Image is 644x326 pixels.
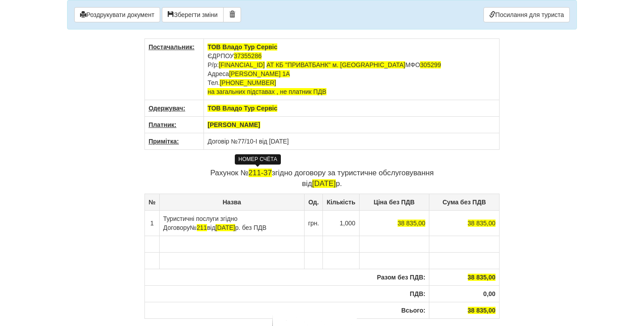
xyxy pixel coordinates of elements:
[216,224,235,231] span: [DATE]
[267,61,406,68] span: АТ КБ "ПРИВАТБАНК" м. [GEOGRAPHIC_DATA]
[148,43,195,51] u: Постачальник:
[468,220,496,227] span: 38 835,00
[429,194,500,210] th: Сума без ПДВ
[229,70,290,77] span: [PERSON_NAME] 1А
[162,7,224,22] button: Зберегти зміни
[398,220,425,227] span: 38 835,00
[304,194,323,210] th: Од.
[468,274,496,281] span: 38 835,00
[145,269,429,285] th: Разом без ПДВ:
[312,179,336,188] span: [DATE]
[190,224,207,231] span: №
[420,61,441,68] span: 305299
[429,285,500,302] th: 0,00
[235,154,281,165] div: НОМЕР СЧЁТА
[483,7,570,22] a: Посилання для туриста
[219,61,265,68] span: [FINANCIAL_ID]
[208,105,277,112] span: ТОВ Владо Тур Сервіс
[204,39,500,100] td: ЄДРПОУ Р/р: МФО Адреса Тел.
[468,307,496,314] span: 38 835,00
[197,224,207,231] span: 211
[159,194,304,210] th: Назва
[249,169,272,177] span: 211-37
[148,105,185,112] u: Одержувач:
[148,138,179,145] u: Примітка:
[145,285,429,302] th: ПДВ:
[304,210,323,236] td: грн.
[148,121,176,128] u: Платник:
[159,210,304,236] td: Туристичні послуги згідно Договору від р. без ПДВ
[359,194,429,210] th: Ціна без ПДВ
[145,210,160,236] td: 1
[323,194,359,210] th: Кількість
[208,88,326,95] span: на загальних підставах , не платник ПДВ
[74,7,160,22] button: Роздрукувати документ
[145,194,160,210] th: №
[220,79,276,86] span: [PHONE_NUMBER]
[208,43,277,51] span: ТОВ Владо Тур Сервіс
[208,121,260,128] span: [PERSON_NAME]
[144,168,500,189] p: Рахунок № згідно договору за туристичне обслуговування від р.
[204,133,500,150] td: Договір №77/10-І від [DATE]
[145,302,429,318] th: Всього:
[323,210,359,236] td: 1,000
[234,52,262,59] span: 37355286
